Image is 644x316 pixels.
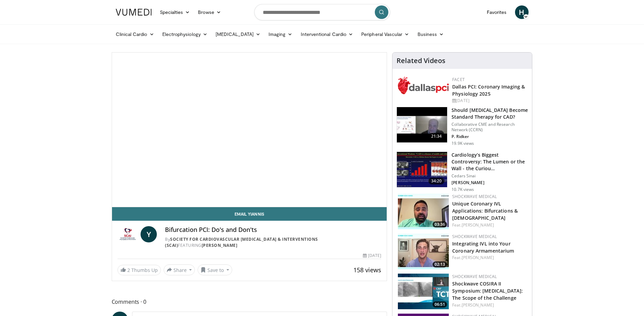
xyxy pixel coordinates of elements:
[483,5,511,19] a: Favorites
[398,234,449,269] a: 02:13
[165,236,318,248] a: Society for Cardiovascular [MEDICAL_DATA] & Interventions (SCAI)
[164,264,195,275] button: Share
[452,122,528,133] p: Collaborative CME and Research Network (CCRN)
[462,302,494,308] a: [PERSON_NAME]
[353,266,381,274] span: 158 views
[297,27,357,41] a: Interventional Cardio
[452,173,528,179] p: Cedars Sinai
[198,264,232,275] button: Save to
[127,267,130,273] span: 2
[397,107,528,146] a: 21:34 Should [MEDICAL_DATA] Become Standard Therapy for CAD? Collaborative CME and Research Netwo...
[452,98,527,104] div: [DATE]
[158,27,211,41] a: Electrophysiology
[363,253,381,259] div: [DATE]
[515,5,529,19] a: H
[452,194,497,199] a: Shockwave Medical
[452,200,518,221] a: Unique Coronary IVL Applications: Bifurcations & [DEMOGRAPHIC_DATA]
[452,83,525,97] a: Dallas PCI: Coronary Imaging & Physiology 2025
[452,222,527,228] div: Feat.
[452,302,527,308] div: Feat.
[254,4,390,20] input: Search topics, interventions
[452,274,497,279] a: Shockwave Medical
[112,297,387,306] span: Comments 0
[397,152,447,187] img: d453240d-5894-4336-be61-abca2891f366.150x105_q85_crop-smart_upscale.jpg
[116,9,152,16] img: VuMedi Logo
[462,222,494,228] a: [PERSON_NAME]
[112,207,387,221] a: Email Yiannis
[397,57,445,65] h4: Related Videos
[428,133,445,140] span: 21:34
[452,77,465,82] a: FACET
[156,5,194,19] a: Specialties
[397,107,447,142] img: eb63832d-2f75-457d-8c1a-bbdc90eb409c.150x105_q85_crop-smart_upscale.jpg
[428,178,445,184] span: 34:20
[413,27,448,41] a: Business
[165,226,381,234] h4: Bifurcation PCI: Do's and Don'ts
[398,77,449,94] img: 939357b5-304e-4393-95de-08c51a3c5e2a.png.150x105_q85_autocrop_double_scale_upscale_version-0.2.png
[398,274,449,309] img: c35ce14a-3a80-4fd3-b91e-c59d4b4f33e6.150x105_q85_crop-smart_upscale.jpg
[202,242,238,248] a: [PERSON_NAME]
[398,234,449,269] img: adf1c163-93e5-45e2-b520-fc626b6c9d57.150x105_q85_crop-smart_upscale.jpg
[452,234,497,239] a: Shockwave Medical
[194,5,225,19] a: Browse
[165,236,381,249] div: By FEATURING
[452,134,528,139] p: P. Ridker
[433,221,447,228] span: 03:36
[398,194,449,229] a: 03:36
[452,187,474,192] p: 10.7K views
[452,152,528,172] h3: Cardiology’s Biggest Controversy: The Lumen or the Wall - the Curiou…
[433,301,447,308] span: 06:51
[117,265,161,275] a: 2 Thumbs Up
[112,53,387,207] video-js: Video Player
[452,107,528,120] h3: Should [MEDICAL_DATA] Become Standard Therapy for CAD?
[462,255,494,260] a: [PERSON_NAME]
[398,274,449,309] a: 06:51
[452,141,474,146] p: 19.9K views
[397,152,528,192] a: 34:20 Cardiology’s Biggest Controversy: The Lumen or the Wall - the Curiou… Cedars Sinai [PERSON_...
[452,180,528,185] p: [PERSON_NAME]
[112,27,158,41] a: Clinical Cardio
[117,226,138,242] img: Society for Cardiovascular Angiography & Interventions (SCAI)
[398,194,449,229] img: 3bfdedcd-3769-4ab1-90fd-ab997352af64.150x105_q85_crop-smart_upscale.jpg
[433,261,447,268] span: 02:13
[452,255,527,261] div: Feat.
[264,27,297,41] a: Imaging
[357,27,413,41] a: Peripheral Vascular
[141,226,157,242] a: Y
[452,280,523,301] a: Shockwave COSIRA II Symposium: [MEDICAL_DATA]: The Scope of the Challenge
[452,240,514,254] a: Integrating IVL into Your Coronary Armamentarium
[211,27,264,41] a: [MEDICAL_DATA]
